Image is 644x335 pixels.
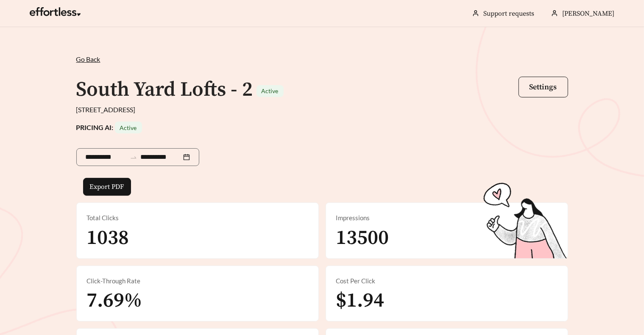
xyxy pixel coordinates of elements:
span: Export PDF [90,182,124,192]
span: to [130,153,137,161]
span: Active [120,124,137,131]
span: swap-right [130,154,137,161]
span: Go Back [76,55,100,63]
div: [STREET_ADDRESS] [76,105,568,115]
span: [PERSON_NAME] [562,9,614,18]
span: Active [262,87,279,94]
span: 1038 [87,225,129,251]
div: Click-Through Rate [87,276,308,286]
h1: South Yard Lofts - 2 [76,77,253,102]
span: Settings [530,82,557,92]
strong: PRICING AI: [76,123,142,131]
span: 13500 [336,225,389,251]
button: Export PDF [83,178,131,196]
div: Impressions [336,213,558,223]
div: Cost Per Click [336,276,558,286]
a: Support requests [483,9,534,18]
button: Settings [519,77,568,97]
div: Total Clicks [87,213,308,223]
span: 7.69% [87,288,142,313]
span: $1.94 [336,288,385,313]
